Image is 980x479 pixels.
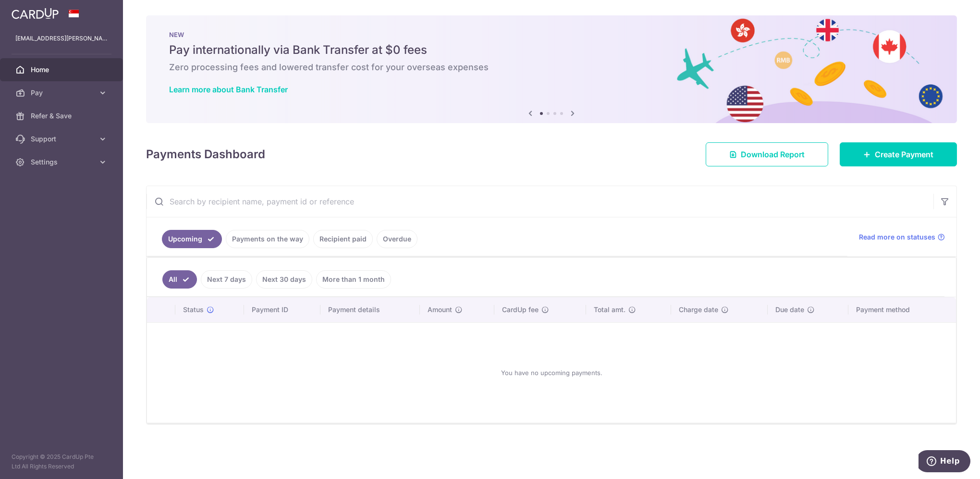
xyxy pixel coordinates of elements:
p: NEW [169,31,934,38]
span: Amount [428,305,452,315]
span: CardUp fee [502,305,539,315]
a: Learn more about Bank Transfer [169,85,288,94]
h5: Pay internationally via Bank Transfer at $0 fees [169,42,934,58]
h6: Zero processing fees and lowered transfer cost for your overseas expenses [169,62,934,73]
a: All [162,270,197,289]
span: Support [31,134,94,144]
a: Recipient paid [313,230,373,248]
span: Read more on statuses [859,232,935,242]
a: Download Report [706,142,828,166]
span: Due date [775,305,804,315]
span: Total amt. [594,305,625,315]
a: Create Payment [840,142,957,166]
a: Payments on the way [226,230,309,248]
th: Payment ID [244,297,320,322]
a: Upcoming [162,230,222,248]
span: Status [183,305,204,315]
p: [EMAIL_ADDRESS][PERSON_NAME][DOMAIN_NAME] [15,34,108,43]
a: More than 1 month [316,270,391,289]
th: Payment method [848,297,956,322]
span: Download Report [741,149,805,160]
span: Pay [31,88,94,98]
span: Home [31,65,94,75]
input: Search by recipient name, payment id or reference [147,186,933,217]
img: Bank transfer banner [146,15,957,123]
a: Overdue [377,230,417,248]
div: You have no upcoming payments. [159,330,944,415]
span: Charge date [679,305,718,315]
a: Next 30 days [256,270,312,289]
iframe: Opens a widget where you can find more information [919,450,970,474]
th: Payment details [320,297,419,322]
h4: Payments Dashboard [146,146,265,163]
span: Create Payment [875,149,933,160]
a: Read more on statuses [859,232,945,242]
a: Next 7 days [201,270,252,289]
span: Settings [31,157,94,167]
img: CardUp [12,8,59,19]
span: Refer & Save [31,111,94,121]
